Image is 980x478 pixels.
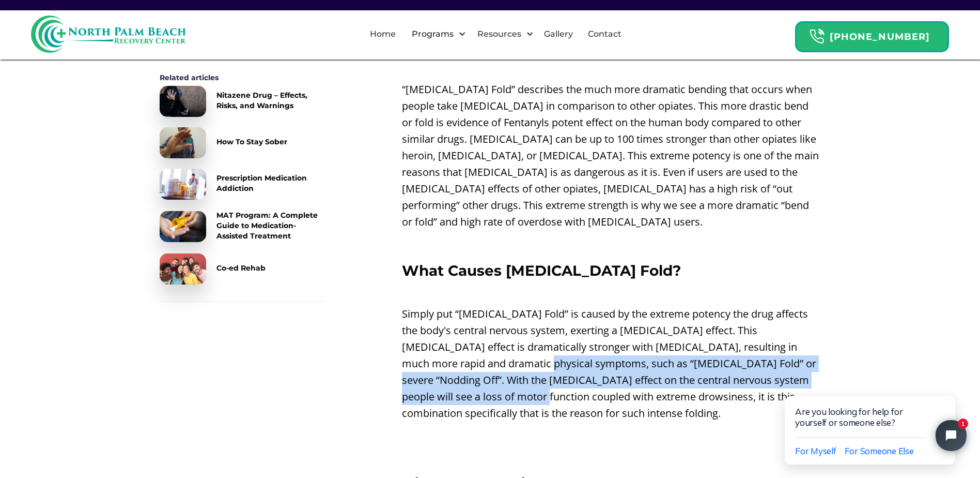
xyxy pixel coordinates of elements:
[402,262,681,279] strong: What Causes [MEDICAL_DATA] Fold?
[160,253,325,285] a: Co-ed Rehab
[160,127,325,158] a: How To Stay Sober
[402,59,821,76] p: ‍
[795,16,949,52] a: Header Calendar Icons[PHONE_NUMBER]
[160,210,325,243] a: MAT Program: A Complete Guide to Medication-Assisted Treatment
[160,86,325,117] a: Nitazene Drug – Effects, Risks, and Warnings
[216,137,287,147] div: How To Stay Sober
[364,18,402,51] a: Home
[830,31,930,42] strong: [PHONE_NUMBER]
[763,363,980,478] iframe: Tidio Chat
[475,28,524,40] div: Resources
[402,284,821,301] p: ‍
[409,28,456,40] div: Programs
[538,18,579,51] a: Gallery
[402,427,821,443] p: ‍
[582,18,628,51] a: Contact
[403,18,469,51] div: Programs
[216,210,325,241] div: MAT Program: A Complete Guide to Medication-Assisted Treatment
[160,72,325,83] div: Related articles
[216,173,325,193] div: Prescription Medication Addiction
[809,28,825,44] img: Header Calendar Icons
[402,235,821,252] p: ‍
[216,263,266,273] div: Co-ed Rehab
[402,306,821,422] p: Simply put “[MEDICAL_DATA] Fold” is caused by the extreme potency the drug affects the body's cen...
[160,169,325,200] a: Prescription Medication Addiction
[469,18,536,51] div: Resources
[402,449,821,465] p: ‍
[402,81,821,230] p: “[MEDICAL_DATA] Fold” describes the much more dramatic bending that occurs when people take [MEDI...
[216,90,325,111] div: Nitazene Drug – Effects, Risks, and Warnings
